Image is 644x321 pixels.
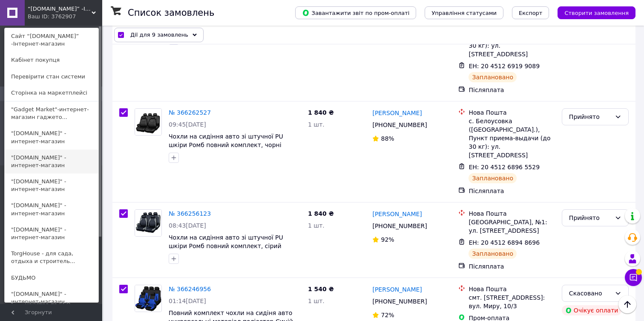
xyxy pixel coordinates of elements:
[469,218,555,235] div: [GEOGRAPHIC_DATA], №1: ул. [STREET_ADDRESS]
[169,234,283,249] a: Чохли на сидіння авто зі штучної PU шкіри Ромб повний комплект, сірий
[469,293,555,310] div: смт. [STREET_ADDRESS]: вул. Миру, 10/3
[5,246,98,269] a: TorgHouse - для сада, отдыха и строитель...
[372,109,422,117] a: [PERSON_NAME]
[169,222,206,229] span: 08:43[DATE]
[569,112,611,121] div: Прийнято
[169,298,206,304] span: 01:14[DATE]
[558,6,635,19] button: Створити замовлення
[371,119,428,131] div: [PHONE_NUMBER]
[564,10,629,16] span: Створити замовлення
[425,6,503,19] button: Управління статусами
[562,305,622,315] div: Очікує оплати
[5,286,98,310] a: "[DOMAIN_NAME]" - интернет-магазин
[381,312,394,318] span: 72%
[469,209,555,218] div: Нова Пошта
[469,63,540,69] span: ЕН: 20 4512 6919 9089
[169,210,211,217] a: № 366256123
[381,135,394,142] span: 88%
[135,109,161,135] img: Фото товару
[469,173,517,183] div: Заплановано
[5,174,98,197] a: "[DOMAIN_NAME]" - интернет-магазин
[308,222,325,229] span: 1 шт.
[5,197,98,221] a: "[DOMAIN_NAME]" - интернет-магазин
[5,270,98,286] a: БУДЬМО
[135,285,161,312] img: Фото товару
[5,125,98,149] a: "[DOMAIN_NAME]" - интернет-магазин
[5,222,98,246] a: "[DOMAIN_NAME]" - интернет-магазин
[169,121,206,128] span: 09:45[DATE]
[308,121,325,128] span: 1 шт.
[5,101,98,125] a: "Gadget Market"-интернет-магазин гаджето...
[5,52,98,68] a: Кабінет покупця
[549,9,635,16] a: Створити замовлення
[295,6,416,19] button: Завантажити звіт по пром-оплаті
[469,249,517,259] div: Заплановано
[469,262,555,271] div: Післяплата
[135,108,162,136] a: Фото товару
[469,108,555,117] div: Нова Пошта
[130,31,188,39] span: Дії для 9 замовлень
[5,28,98,52] a: Сайт “[DOMAIN_NAME]” -Інтернет-магазин
[381,236,394,243] span: 92%
[135,285,162,312] a: Фото товару
[569,289,611,298] div: Скасовано
[469,285,555,293] div: Нова Пошта
[308,210,334,217] span: 1 840 ₴
[5,85,98,101] a: Сторінка на маркетплейсі
[431,10,497,16] span: Управління статусами
[5,150,98,174] a: "[DOMAIN_NAME]" - интернет-магазин
[169,286,211,292] a: № 366246956
[5,69,98,85] a: Перевірити стан системи
[372,210,422,218] a: [PERSON_NAME]
[469,117,555,159] div: с. Белоусовка ([GEOGRAPHIC_DATA].), Пункт приема-выдачи (до 30 кг): ул. [STREET_ADDRESS]
[512,6,549,19] button: Експорт
[469,164,540,171] span: ЕН: 20 4512 6896 5529
[469,239,540,246] span: ЕН: 20 4512 6894 8696
[469,86,555,94] div: Післяплата
[308,109,334,116] span: 1 840 ₴
[28,13,63,20] div: Ваш ID: 3762907
[519,10,543,16] span: Експорт
[302,9,409,17] span: Завантажити звіт по пром-оплаті
[371,220,428,232] div: [PHONE_NUMBER]
[371,295,428,307] div: [PHONE_NUMBER]
[28,5,92,13] span: “biz-shop.com.ua” -Інтернет-магазин
[308,286,334,292] span: 1 540 ₴
[128,8,214,18] h1: Список замовлень
[135,209,162,237] a: Фото товару
[469,72,517,82] div: Заплановано
[135,210,161,236] img: Фото товару
[372,285,422,294] a: [PERSON_NAME]
[169,133,283,148] a: Чохли на сидіння авто зі штучної PU шкіри Ромб повний комплект, чорні
[569,213,611,223] div: Прийнято
[625,269,642,286] button: Чат з покупцем
[308,298,325,304] span: 1 шт.
[469,187,555,195] div: Післяплата
[169,109,211,116] a: № 366262527
[618,295,636,313] button: Наверх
